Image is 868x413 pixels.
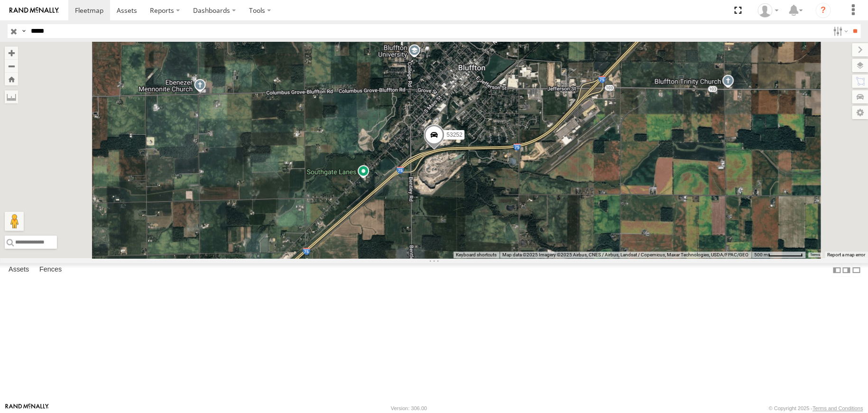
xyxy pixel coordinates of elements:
div: Miky Transport [754,3,782,18]
label: Map Settings [852,106,868,119]
a: Visit our Website [5,404,49,413]
button: Drag Pegman onto the map to open Street View [5,212,24,231]
button: Keyboard shortcuts [456,252,497,258]
label: Search Filter Options [829,24,850,38]
button: Zoom out [5,59,18,73]
a: Terms (opens in new tab) [810,253,820,257]
span: 53252 [446,131,462,138]
a: Report a map error [827,252,865,257]
label: Measure [5,90,18,103]
a: Terms and Conditions [813,405,863,411]
button: Map Scale: 500 m per 69 pixels [751,252,805,258]
label: Dock Summary Table to the Left [832,263,841,277]
label: Fences [35,263,66,277]
img: rand-logo.svg [9,7,59,14]
span: 500 m [754,252,768,257]
div: Version: 306.00 [391,405,427,411]
i: ? [815,3,831,18]
button: Zoom Home [5,73,18,85]
label: Assets [4,263,34,277]
span: Map data ©2025 Imagery ©2025 Airbus, CNES / Airbus, Landsat / Copernicus, Maxar Technologies, USD... [502,252,748,257]
div: © Copyright 2025 - [768,405,863,411]
label: Dock Summary Table to the Right [841,263,851,277]
button: Zoom in [5,47,18,59]
label: Hide Summary Table [851,263,861,277]
label: Search Query [20,24,28,38]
